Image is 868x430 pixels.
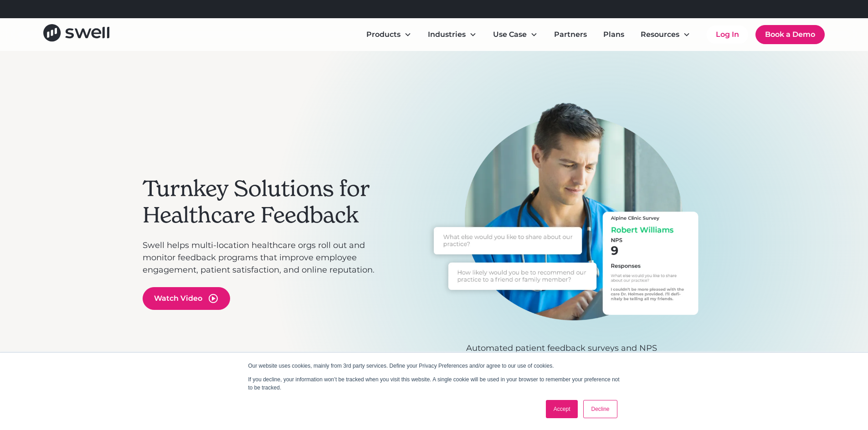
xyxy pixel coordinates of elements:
p: If you decline, your information won’t be tracked when you visit this website. A single cookie wi... [248,375,620,392]
h2: Turnkey Solutions for Healthcare Feedback [143,176,389,228]
iframe: Chat Widget [712,332,868,430]
p: Our website uses cookies, mainly from 3rd party services. Define your Privacy Preferences and/or ... [248,362,620,370]
div: Industries [428,29,466,40]
div: carousel [398,102,726,384]
div: Watch Video [154,293,202,304]
a: Partners [547,25,594,44]
div: Use Case [486,25,545,44]
a: open lightbox [143,287,230,310]
a: Log In [707,25,748,44]
a: Decline [583,400,617,418]
div: Products [366,29,401,40]
div: Use Case [493,29,527,40]
div: 2 of 3 [398,102,726,354]
div: Products [359,25,419,44]
div: Resources [641,29,679,40]
a: Accept [546,400,578,418]
a: home [43,24,109,45]
div: Resources [633,25,698,44]
a: Book a Demo [755,25,825,44]
p: Swell helps multi-location healthcare orgs roll out and monitor feedback programs that improve em... [143,239,389,276]
div: Industries [421,25,484,44]
a: Plans [596,25,632,44]
p: Automated patient feedback surveys and NPS [398,342,726,354]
